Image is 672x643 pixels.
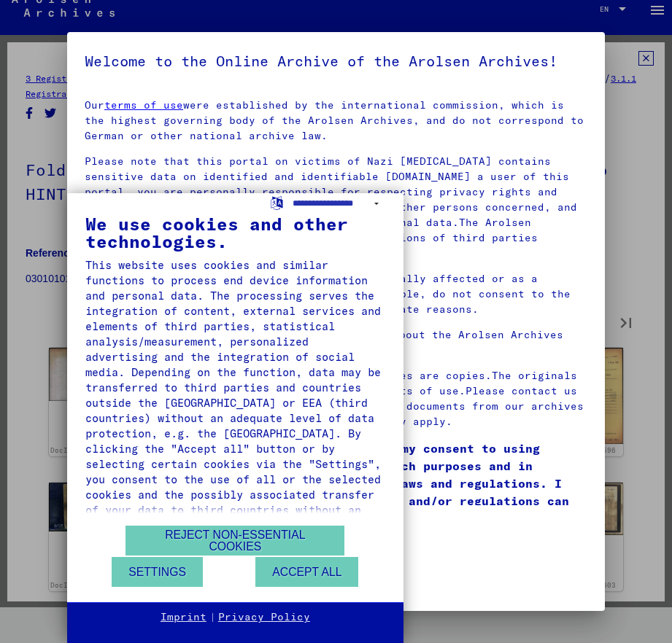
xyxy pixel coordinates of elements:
a: Privacy Policy [218,610,310,625]
div: This website uses cookies and similar functions to process end device information and personal da... [85,257,385,533]
button: Accept all [255,557,358,587]
a: Imprint [161,610,206,625]
button: Settings [112,557,203,587]
div: We use cookies and other technologies. [85,215,385,250]
button: Reject non-essential cookies [125,526,344,556]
